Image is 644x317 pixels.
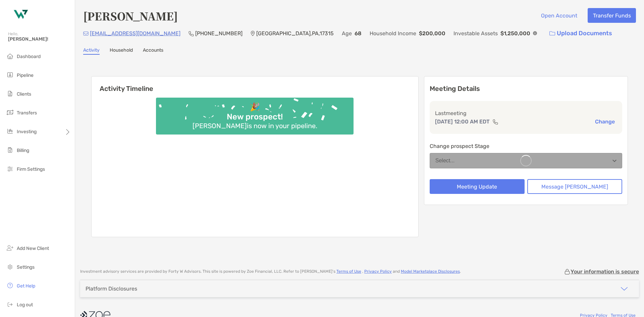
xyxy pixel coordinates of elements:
span: Settings [17,264,35,270]
p: [GEOGRAPHIC_DATA] , PA , 17315 [256,29,334,38]
img: Info Icon [533,31,537,35]
img: Phone Icon [189,31,194,36]
p: [EMAIL_ADDRESS][DOMAIN_NAME] [90,29,180,38]
img: button icon [549,31,555,36]
img: communication type [492,119,498,124]
img: Zoe Logo [8,3,32,27]
span: Firm Settings [17,166,45,172]
img: get-help icon [6,281,14,289]
button: Meeting Update [430,179,525,194]
button: Open Account [536,8,582,23]
button: Message [PERSON_NAME] [527,179,622,194]
img: add_new_client icon [6,244,14,252]
div: [PERSON_NAME] is now in your pipeline. [190,122,320,130]
span: Get Help [17,283,35,289]
img: billing icon [6,146,14,154]
h4: [PERSON_NAME] [83,8,178,23]
a: Accounts [143,47,163,55]
span: Log out [17,302,33,308]
a: Upload Documents [545,26,616,41]
a: Household [110,47,133,55]
img: firm-settings icon [6,165,14,173]
img: pipeline icon [6,71,14,79]
p: [DATE] 12:00 AM EDT [435,117,490,126]
img: Email Icon [83,32,89,36]
button: Change [593,118,617,125]
div: New prospect! [224,112,285,122]
p: Last meeting [435,109,617,117]
p: [PHONE_NUMBER] [195,29,243,38]
a: Activity [83,47,100,55]
div: 🎉 [247,102,263,112]
p: Investment advisory services are provided by Forty W Advisors . This site is powered by Zoe Finan... [80,269,461,274]
span: Pipeline [17,72,34,78]
img: investing icon [6,127,14,135]
h6: Activity Timeline [92,76,418,93]
p: 68 [355,29,362,38]
p: Household Income [370,29,416,38]
span: Transfers [17,110,37,116]
span: Investing [17,129,37,135]
a: Model Marketplace Disclosures [401,269,460,274]
img: settings icon [6,263,14,271]
img: clients icon [6,90,14,98]
p: $1,250,000 [500,29,530,38]
img: transfers icon [6,108,14,116]
p: Age [342,29,352,38]
span: Add New Client [17,246,49,251]
img: Location Icon [251,31,255,36]
img: icon arrow [620,285,628,293]
p: Investable Assets [453,29,498,38]
img: logout icon [6,300,14,308]
span: [PERSON_NAME]! [8,36,71,42]
span: Clients [17,91,31,97]
a: Terms of Use [336,269,361,274]
p: Meeting Details [430,85,622,93]
p: Change prospect Stage [430,142,622,150]
div: Platform Disclosures [86,285,137,292]
button: Transfer Funds [588,8,636,23]
img: dashboard icon [6,52,14,60]
p: Your information is secure [571,268,639,275]
span: Billing [17,148,29,153]
p: $200,000 [419,29,445,38]
a: Privacy Policy [364,269,392,274]
span: Dashboard [17,54,41,59]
